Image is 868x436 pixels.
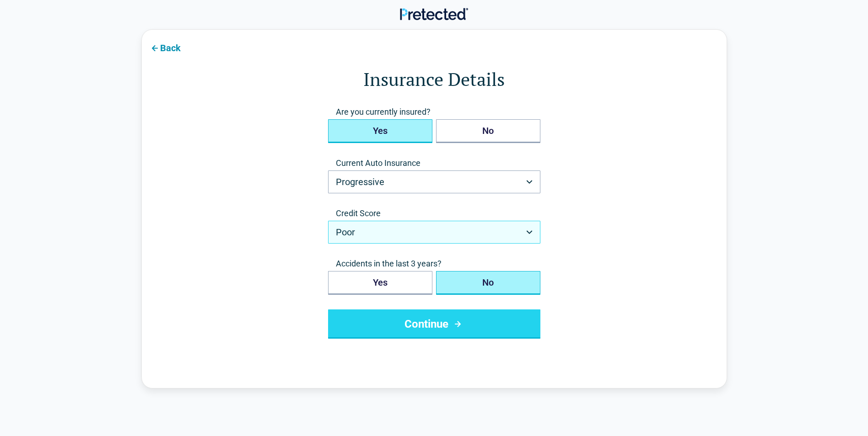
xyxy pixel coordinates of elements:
label: Current Auto Insurance [328,158,540,169]
button: Back [142,37,188,58]
h1: Insurance Details [178,66,690,92]
button: No [436,119,540,143]
button: No [436,271,540,295]
button: Yes [328,271,432,295]
span: Are you currently insured? [328,106,540,117]
span: Accidents in the last 3 years? [328,258,540,269]
button: Continue [328,309,540,339]
button: Yes [328,119,432,143]
label: Credit Score [328,208,540,219]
